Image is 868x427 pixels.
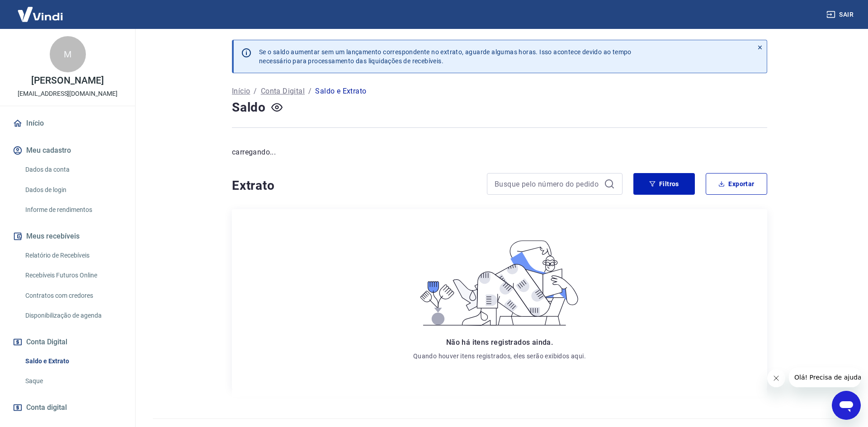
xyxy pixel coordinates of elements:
a: Início [232,86,250,97]
p: carregando... [232,147,767,158]
button: Exportar [706,173,767,195]
p: [PERSON_NAME] [31,76,104,85]
span: Conta digital [26,401,67,414]
img: Vindi [11,0,70,28]
span: Olá! Precisa de ajuda? [5,6,76,14]
a: Recebíveis Futuros Online [22,266,124,285]
a: Saque [22,372,124,390]
iframe: Close message [767,369,785,387]
iframe: Button to launch messaging window [832,391,861,420]
input: Busque pelo número do pedido [495,177,600,191]
p: [EMAIL_ADDRESS][DOMAIN_NAME] [18,89,118,99]
button: Meu cadastro [11,141,124,160]
p: Se o saldo aumentar sem um lançamento correspondente no extrato, aguarde algumas horas. Isso acon... [259,47,632,66]
iframe: Message from company [789,367,861,387]
a: Saldo e Extrato [22,352,124,371]
h4: Saldo [232,99,266,117]
a: Início [11,113,124,133]
p: Quando houver itens registrados, eles serão exibidos aqui. [413,352,586,361]
button: Conta Digital [11,332,124,352]
button: Filtros [633,173,695,195]
div: M [50,36,86,72]
a: Dados da conta [22,160,124,179]
a: Relatório de Recebíveis [22,246,124,265]
a: Dados de login [22,181,124,199]
span: Não há itens registrados ainda. [446,338,553,347]
a: Conta digital [11,398,124,418]
button: Sair [825,6,857,23]
p: / [254,86,257,97]
a: Conta Digital [261,86,305,97]
a: Informe de rendimentos [22,201,124,219]
button: Meus recebíveis [11,226,124,246]
a: Disponibilização de agenda [22,306,124,325]
p: / [308,86,311,97]
p: Saldo e Extrato [315,86,366,97]
h4: Extrato [232,177,476,195]
a: Contratos com credores [22,286,124,305]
